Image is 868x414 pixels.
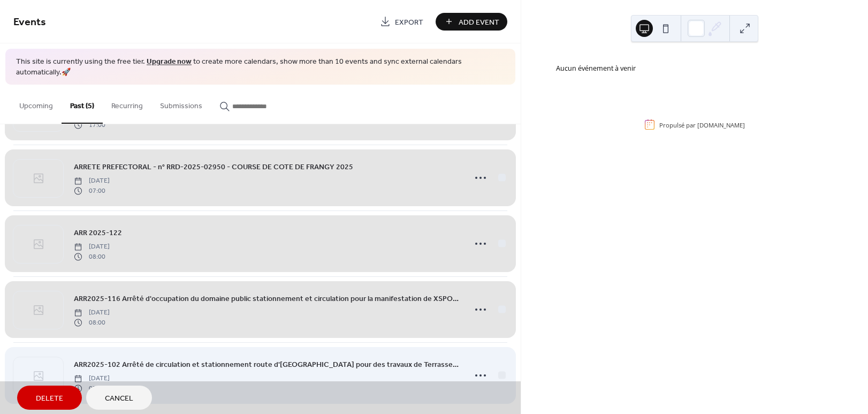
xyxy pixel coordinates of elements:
[697,121,745,129] a: [DOMAIN_NAME]
[459,17,499,28] span: Add Event
[11,85,62,123] button: Upcoming
[372,13,431,31] a: Export
[395,17,423,28] span: Export
[62,85,103,124] button: Past (5)
[151,85,211,123] button: Submissions
[436,13,507,31] button: Add Event
[86,386,152,410] button: Cancel
[16,57,505,78] span: This site is currently using the free tier. to create more calendars, show more than 10 events an...
[147,55,192,69] a: Upgrade now
[36,393,63,404] span: Delete
[17,386,82,410] button: Delete
[103,85,151,123] button: Recurring
[13,12,46,33] span: Events
[105,393,133,404] span: Cancel
[659,121,745,129] div: Propulsé par
[556,64,833,74] div: Aucun événement à venir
